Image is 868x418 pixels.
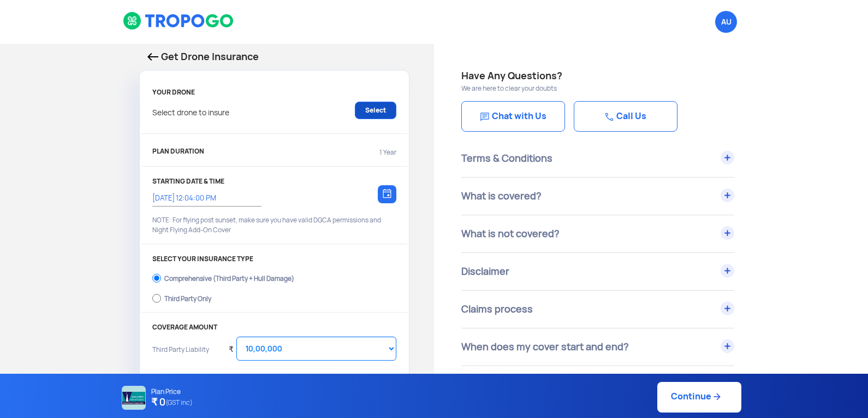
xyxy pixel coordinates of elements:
a: Call Us [574,101,677,132]
p: NOTE: For flying post sunset, make sure you have valid DGCA permissions and Night Flying Add-On C... [152,215,396,235]
p: COVERAGE AMOUNT [152,323,396,331]
p: Select drone to insure [152,102,229,119]
p: We are here to clear your doubts [461,84,841,93]
img: ic_arrow_forward_blue.svg [711,391,722,402]
h4: ₹ 0 [151,396,193,410]
p: PLAN DURATION [152,148,204,157]
div: Terms & Conditions [461,140,734,177]
p: SELECT YOUR INSURANCE TYPE [152,255,396,263]
div: ₹ [229,331,234,361]
div: ₹ 0 [229,361,252,391]
p: 1 Year [379,148,396,157]
img: NATIONAL [122,386,146,410]
div: Third Party Only [164,295,211,299]
div: What is not covered? [461,215,734,252]
h4: Have Any Questions? [461,68,841,84]
p: Third Party Liability [152,345,221,369]
input: Comprehensive (Third Party + Hull Damage) [152,270,161,286]
div: Claims process [461,291,734,328]
a: Select [355,102,396,119]
p: YOUR DRONE [152,89,396,96]
img: Chat [605,113,614,121]
p: Get Drone Insurance [147,49,401,64]
img: Chat [480,113,489,121]
a: Continue [657,382,741,413]
div: Comprehensive (Third Party + Hull Damage) [164,275,294,279]
div: When does my cover start and end? [461,328,734,366]
input: Third Party Only [152,291,161,306]
img: calendar-icon [383,189,391,198]
span: (GST inc) [165,396,193,410]
div: What is covered? [461,178,734,215]
img: Back [147,53,158,61]
p: Plan Price [151,388,193,396]
img: logoHeader.svg [123,11,235,30]
div: Disclaimer [461,253,734,290]
p: STARTING DATE & TIME [152,178,396,185]
span: Anonymous User [715,11,737,33]
a: Chat with Us [461,101,565,132]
